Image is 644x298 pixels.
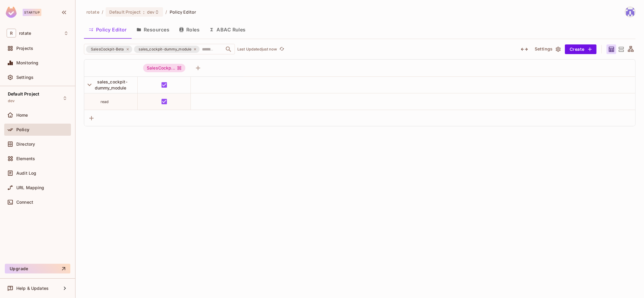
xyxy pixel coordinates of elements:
span: Monitoring [16,60,39,65]
span: dev [147,9,155,15]
span: Projects [16,46,33,51]
span: SalesCockpit-Beta [143,64,185,72]
button: Settings [532,44,562,54]
span: R [7,29,16,37]
li: / [165,9,167,15]
span: sales_cockpit-dummy_module [135,46,195,52]
span: read [101,99,109,104]
img: SReyMgAAAABJRU5ErkJggg== [6,7,17,18]
span: SalesCockpit-Beta [87,46,128,52]
button: Open [224,45,233,53]
button: Roles [174,22,204,37]
div: SalesCockp... [143,64,185,72]
span: Home [16,113,28,118]
img: yoongjia@letsrotate.com [625,7,635,17]
button: Create [565,44,597,54]
span: Default Project [8,92,39,96]
span: Workspace: rotate [19,31,31,36]
span: Policy Editor [170,9,196,15]
span: : [143,10,145,15]
span: Help & Updates [16,286,49,291]
span: Click to refresh data [277,46,285,53]
div: Startup [23,9,41,16]
div: sales_cockpit-dummy_module [134,46,200,53]
li: / [102,9,103,15]
button: ABAC Rules [204,22,251,37]
span: Directory [16,142,35,147]
div: SalesCockpit-Beta [86,46,132,53]
span: Elements [16,156,35,161]
span: refresh [279,46,284,52]
p: Last Updated just now [237,47,277,52]
span: Default Project [109,9,141,15]
span: Audit Log [16,171,36,176]
span: the active workspace [86,9,99,15]
span: Settings [16,75,34,80]
button: refresh [278,46,285,53]
span: Connect [16,200,33,205]
span: sales_cockpit-dummy_module [95,79,127,90]
button: Policy Editor [84,22,132,37]
button: Upgrade [5,264,70,274]
span: Policy [16,127,29,132]
span: dev [8,99,14,103]
button: Resources [132,22,174,37]
span: URL Mapping [16,185,44,190]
